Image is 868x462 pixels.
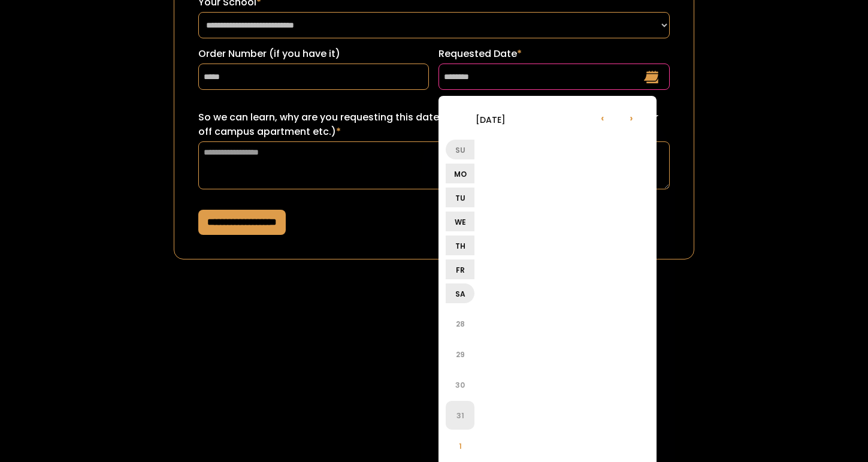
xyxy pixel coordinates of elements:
[446,188,474,207] li: Tu
[446,105,536,134] li: [DATE]
[446,401,474,430] li: 31
[446,431,474,460] li: 1
[198,47,430,61] label: Order Number (if you have it)
[617,103,646,132] li: ›
[446,164,474,183] li: Mo
[446,235,474,255] li: Th
[446,340,474,369] li: 29
[438,47,670,61] label: Requested Date
[446,309,474,338] li: 28
[446,370,474,399] li: 30
[446,140,474,159] li: Su
[198,110,670,139] label: So we can learn, why are you requesting this date? (ex: sorority recruitment, lease turn over for...
[446,259,474,279] li: Fr
[588,103,617,132] li: ‹
[446,212,474,231] li: We
[446,283,474,303] li: Sa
